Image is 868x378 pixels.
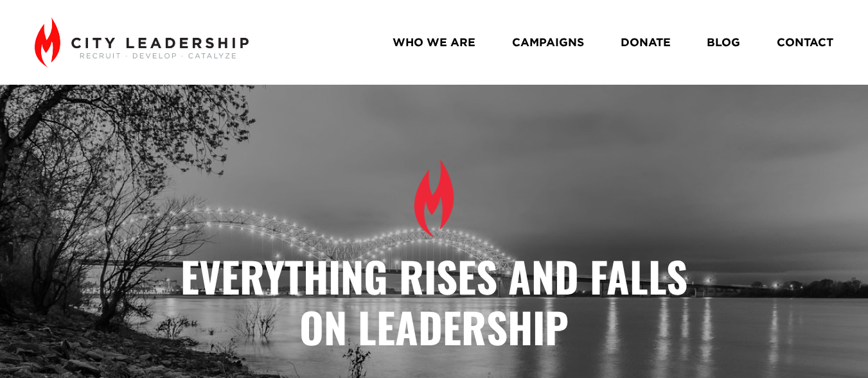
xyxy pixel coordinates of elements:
[35,17,249,67] img: City Leadership - Recruit. Develop. Catalyze.
[707,31,740,53] a: BLOG
[621,31,671,53] a: DONATE
[777,31,833,53] a: CONTACT
[512,31,584,53] a: CAMPAIGNS
[393,31,475,53] a: WHO WE ARE
[181,245,698,358] strong: Everything Rises and Falls on Leadership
